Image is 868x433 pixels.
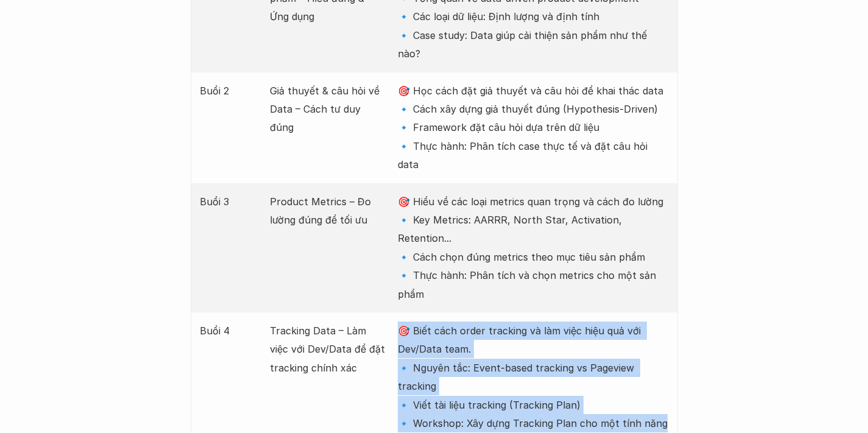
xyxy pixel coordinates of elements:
[200,192,258,211] p: Buổi 3
[398,322,668,432] p: 🎯 Biết cách order tracking và làm việc hiệu quả với Dev/Data team. 🔹 Nguyên tắc: Event-based trac...
[270,192,386,230] p: Product Metrics – Đo lường đúng để tối ưu
[200,322,258,340] p: Buổi 4
[200,82,258,100] p: Buổi 2
[398,82,668,174] p: 🎯 Học cách đặt giả thuyết và câu hỏi để khai thác data 🔹 Cách xây dựng giả thuyết đúng (Hypothesi...
[270,82,386,137] p: Giả thuyết & câu hỏi về Data – Cách tư duy đúng
[398,192,668,303] p: 🎯 Hiểu về các loại metrics quan trọng và cách đo lường 🔹 Key Metrics: AARRR, North Star, Activati...
[270,322,386,377] p: Tracking Data – Làm việc với Dev/Data để đặt tracking chính xác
